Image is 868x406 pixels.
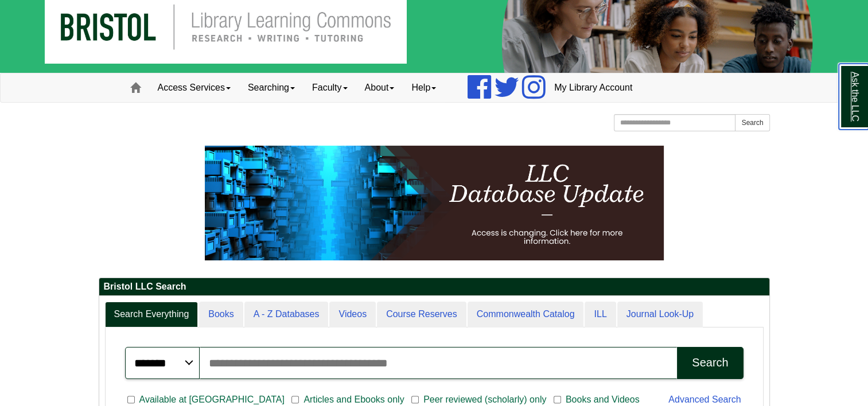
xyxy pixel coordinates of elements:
[329,302,376,327] a: Videos
[735,114,769,131] button: Search
[99,278,769,296] h2: Bristol LLC Search
[105,302,198,327] a: Search Everything
[411,395,419,405] input: Peer reviewed (scholarly) only
[677,347,743,379] button: Search
[377,302,466,327] a: Course Reserves
[205,146,664,260] img: HTML tutorial
[199,302,243,327] a: Books
[554,395,561,405] input: Books and Videos
[356,73,403,102] a: About
[692,356,728,369] div: Search
[291,395,299,405] input: Articles and Ebooks only
[244,302,329,327] a: A - Z Databases
[303,73,356,102] a: Faculty
[239,73,303,102] a: Searching
[617,302,703,327] a: Journal Look-Up
[403,73,445,102] a: Help
[668,395,741,404] a: Advanced Search
[468,302,584,327] a: Commonwealth Catalog
[149,73,239,102] a: Access Services
[127,395,135,405] input: Available at [GEOGRAPHIC_DATA]
[546,73,641,102] a: My Library Account
[585,302,616,327] a: ILL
